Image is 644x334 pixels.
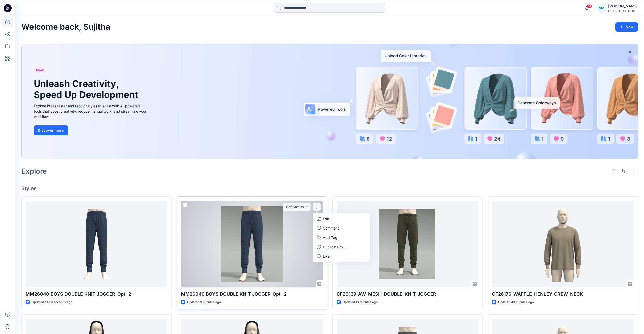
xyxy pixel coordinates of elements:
[21,167,47,175] h2: Explore
[608,9,638,13] div: CLASSIC_ATHLUX
[337,291,478,298] p: CF26139_AW_MESH_DOUBLE_KNIT_JOGGER
[323,244,346,250] p: Duplicate to...
[26,291,167,298] p: MM26040 BOYS DOUBLE KNIT JOGGER-Opt -2
[587,4,592,8] span: 49
[32,300,72,305] p: Updated a few seconds ago
[34,103,148,119] div: Explore ideas faster and recolor styles at scale with AI-powered tools that boost creativity, red...
[343,300,378,305] p: Updated 13 minutes ago
[34,125,148,135] a: Discover more
[498,300,534,305] p: Updated 43 minutes ago
[615,22,638,32] button: New
[187,300,221,305] p: Updated 9 minutes ago
[597,4,606,13] div: SM
[181,291,323,298] p: MM26040 BOYS DOUBLE KNIT JOGGER-Opt -2
[26,201,167,287] a: MM26040 BOYS DOUBLE KNIT JOGGER-Opt -2
[323,225,339,231] p: Comment
[34,125,68,135] button: Discover more
[314,214,369,223] a: Edit
[492,201,634,287] a: CF26176_WAFFLE_HENLEY_CREW_NECK
[314,233,369,242] button: Add Tag
[21,185,638,191] h4: Styles
[323,216,329,221] p: Edit
[181,201,323,287] a: MM26040 BOYS DOUBLE KNIT JOGGER-Opt -2
[337,201,478,287] a: CF26139_AW_MESH_DOUBLE_KNIT_JOGGER
[21,22,110,32] h2: Welcome back, Sujitha
[34,78,140,100] h1: Unleash Creativity, Speed Up Development
[492,291,634,298] p: CF26176_WAFFLE_HENLEY_CREW_NECK
[36,67,44,73] span: New
[608,3,638,9] div: [PERSON_NAME]
[323,254,330,259] p: Like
